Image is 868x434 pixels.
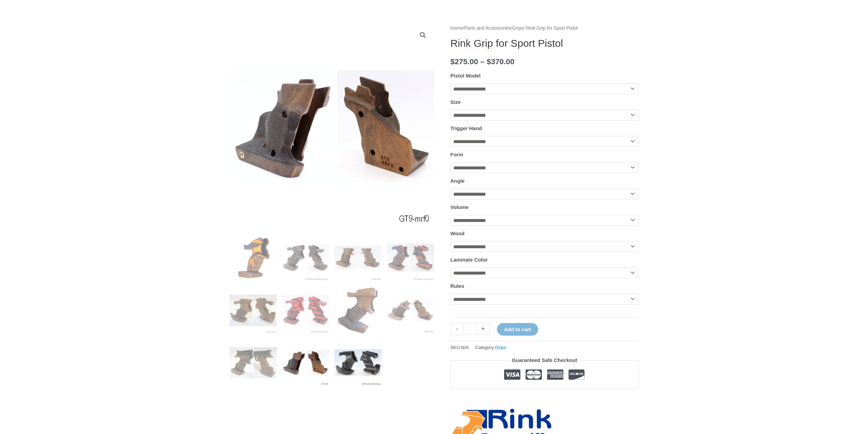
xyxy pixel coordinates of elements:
[451,394,639,402] iframe: Customer reviews powered by Trustpilot
[480,57,485,66] span: –
[451,99,461,105] label: Size
[487,57,491,66] span: $
[451,204,469,210] label: Volume
[477,323,490,335] a: +
[387,286,434,334] img: Rink Sport Pistol Grip
[487,57,514,66] bdi: 370.00
[451,26,463,31] a: Home
[417,29,429,41] a: View full-screen image gallery
[451,73,481,79] label: Pistol Model
[451,37,639,50] h1: Rink Grip for Sport Pistol
[230,286,277,334] img: Rink Grip for Sport Pistol - Image 5
[282,286,329,334] img: Rink Grip for Sport Pistol - Image 6
[334,234,382,281] img: Rink Grip for Sport Pistol - Image 3
[451,178,465,184] label: Angle
[475,343,506,352] span: Category:
[282,234,329,281] img: Rink Grip for Sport Pistol - Image 2
[387,234,434,281] img: Rink Grip for Sport Pistol - Image 4
[464,323,477,335] input: Product quantity
[509,355,580,365] legend: Guaranteed Safe Checkout
[230,339,277,387] img: Rink Grip for Sport Pistol - Image 9
[451,343,469,352] span: SKU:
[230,234,277,281] img: Rink Grip for Sport Pistol
[451,323,464,335] a: -
[451,283,465,289] label: Rules
[282,339,329,387] img: Rink Grip for Sport Pistol - Image 10
[451,230,465,236] label: Wood
[451,257,488,263] label: Laminate Color
[451,24,639,33] nav: Breadcrumb
[334,286,382,334] img: Rink Grip for Sport Pistol - Image 7
[451,125,482,131] label: Trigger Hand
[451,57,455,66] span: $
[495,345,506,350] a: Grips
[464,26,511,31] a: Parts and Accessories
[497,323,538,336] button: Add to cart
[451,152,464,157] label: Form
[334,339,382,387] img: Rink Grip for Sport Pistol - Image 11
[461,345,469,350] span: N/A
[512,26,524,31] a: Grips
[451,57,478,66] bdi: 275.00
